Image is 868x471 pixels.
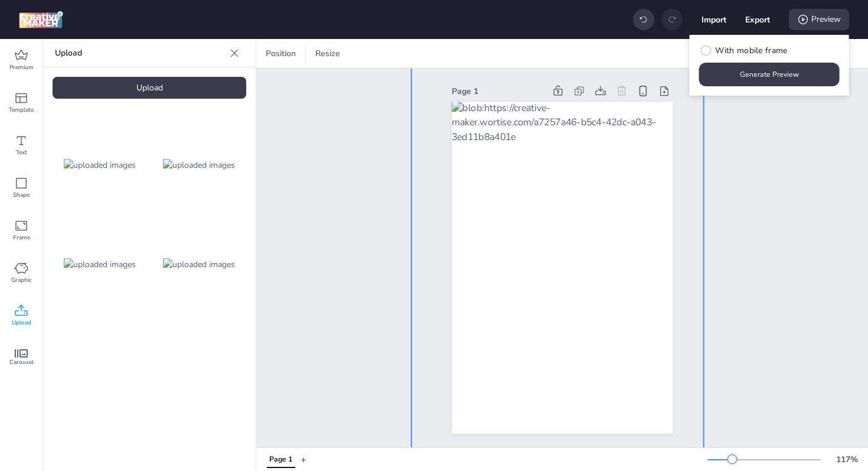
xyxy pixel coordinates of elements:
span: Text [16,148,27,157]
button: Import [701,7,726,32]
span: Premium [9,63,34,72]
div: 117 % [833,453,861,466]
span: Upload [12,318,31,327]
div: Preview [789,9,849,30]
span: Carousel [9,358,34,367]
button: Generate Preview [699,63,840,86]
span: Graphic [11,275,32,285]
button: + [301,449,306,470]
span: Shape [13,190,30,200]
span: Frame [13,233,30,242]
img: logo Creative Maker [19,11,63,28]
div: Tabs [261,449,301,470]
div: Page 1 [452,85,545,98]
span: Resize [313,47,342,60]
img: uploaded images [163,258,235,271]
img: uploaded images [64,258,136,271]
span: With mobile frame [715,44,787,57]
button: Export [745,7,770,32]
span: Position [263,47,298,60]
span: Template [9,105,34,115]
p: Upload [55,39,225,67]
div: Upload [53,77,246,99]
img: uploaded images [64,159,136,171]
img: uploaded images [163,159,235,171]
div: Page 1 [269,454,292,465]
